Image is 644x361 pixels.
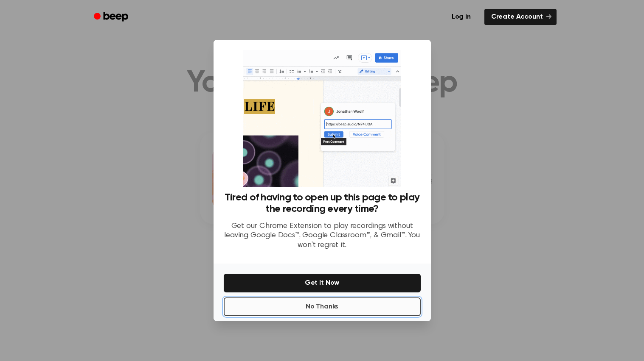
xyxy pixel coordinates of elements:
button: Get It Now [224,274,421,292]
a: Create Account [484,9,557,25]
a: Log in [443,7,479,27]
img: Beep extension in action [243,50,401,187]
p: Get our Chrome Extension to play recordings without leaving Google Docs™, Google Classroom™, & Gm... [224,222,421,250]
a: Beep [88,9,136,25]
h3: Tired of having to open up this page to play the recording every time? [224,192,421,215]
button: No Thanks [224,297,421,316]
